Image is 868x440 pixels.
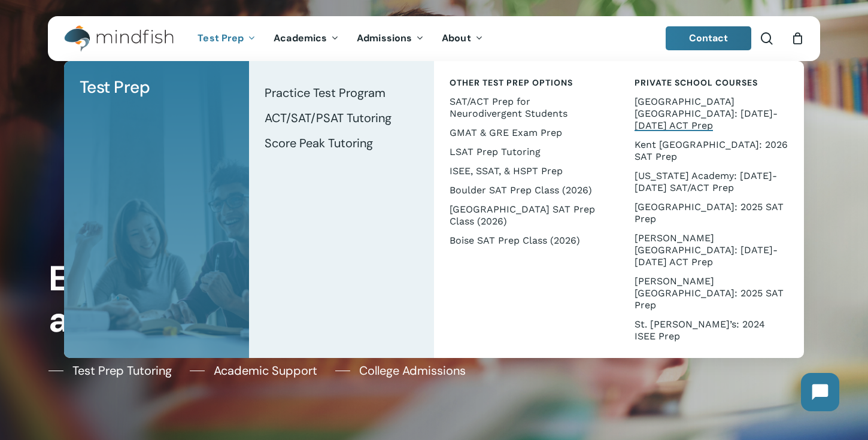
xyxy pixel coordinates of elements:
[446,123,607,142] a: GMAT & GRE Exam Prep
[265,34,348,44] a: Academics
[80,76,150,98] span: Test Prep
[631,229,792,272] a: [PERSON_NAME][GEOGRAPHIC_DATA]: [DATE]-[DATE] ACT Prep
[450,96,567,119] span: SAT/ACT Prep for Neurodivergent Students
[48,362,172,380] a: Test Prep Tutoring
[635,275,784,311] span: [PERSON_NAME][GEOGRAPHIC_DATA]: 2025 SAT Prep
[450,77,573,88] span: Other Test Prep Options
[446,200,607,231] a: [GEOGRAPHIC_DATA] SAT Prep Class (2026)
[265,85,386,101] span: Practice Test Program
[261,131,422,156] a: Score Peak Tutoring
[265,135,373,151] span: Score Peak Tutoring
[666,26,752,50] a: Contact
[446,162,607,181] a: ISEE, SSAT, & HSPT Prep
[446,73,607,92] a: Other Test Prep Options
[635,77,758,88] span: Private School Courses
[265,110,391,126] span: ACT/SAT/PSAT Tutoring
[631,315,792,346] a: St. [PERSON_NAME]’s: 2024 ISEE Prep
[72,362,172,380] span: Test Prep Tutoring
[357,32,412,44] span: Admissions
[631,198,792,229] a: [GEOGRAPHIC_DATA]: 2025 SAT Prep
[348,34,433,44] a: Admissions
[791,32,804,45] a: Cart
[359,362,466,380] span: College Admissions
[48,258,426,341] h1: Every Student Has a
[631,92,792,135] a: [GEOGRAPHIC_DATA] [GEOGRAPHIC_DATA]: [DATE]-[DATE] ACT Prep
[442,32,471,44] span: About
[450,146,541,157] span: LSAT Prep Tutoring
[450,127,562,138] span: GMAT & GRE Exam Prep
[450,165,563,177] span: ISEE, SSAT, & HSPT Prep
[631,272,792,315] a: [PERSON_NAME][GEOGRAPHIC_DATA]: 2025 SAT Prep
[189,34,265,44] a: Test Prep
[261,80,422,105] a: Practice Test Program
[635,201,784,224] span: [GEOGRAPHIC_DATA]: 2025 SAT Prep
[446,92,607,123] a: SAT/ACT Prep for Neurodivergent Students
[689,32,729,44] span: Contact
[261,105,422,131] a: ACT/SAT/PSAT Tutoring
[635,170,777,193] span: [US_STATE] Academy: [DATE]-[DATE] SAT/ACT Prep
[631,166,792,198] a: [US_STATE] Academy: [DATE]-[DATE] SAT/ACT Prep
[635,232,778,268] span: [PERSON_NAME][GEOGRAPHIC_DATA]: [DATE]-[DATE] ACT Prep
[635,318,765,342] span: St. [PERSON_NAME]’s: 2024 ISEE Prep
[450,184,592,196] span: Boulder SAT Prep Class (2026)
[450,235,580,246] span: Boise SAT Prep Class (2026)
[190,362,317,380] a: Academic Support
[76,73,237,102] a: Test Prep
[789,361,851,423] iframe: Chatbot
[48,16,820,61] header: Main Menu
[631,135,792,166] a: Kent [GEOGRAPHIC_DATA]: 2026 SAT Prep
[274,32,327,44] span: Academics
[446,181,607,200] a: Boulder SAT Prep Class (2026)
[446,142,607,162] a: LSAT Prep Tutoring
[635,96,778,131] span: [GEOGRAPHIC_DATA] [GEOGRAPHIC_DATA]: [DATE]-[DATE] ACT Prep
[450,204,595,227] span: [GEOGRAPHIC_DATA] SAT Prep Class (2026)
[446,231,607,250] a: Boise SAT Prep Class (2026)
[198,32,244,44] span: Test Prep
[189,16,491,61] nav: Main Menu
[635,139,788,162] span: Kent [GEOGRAPHIC_DATA]: 2026 SAT Prep
[214,362,317,380] span: Academic Support
[631,73,792,92] a: Private School Courses
[335,362,466,380] a: College Admissions
[433,34,492,44] a: About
